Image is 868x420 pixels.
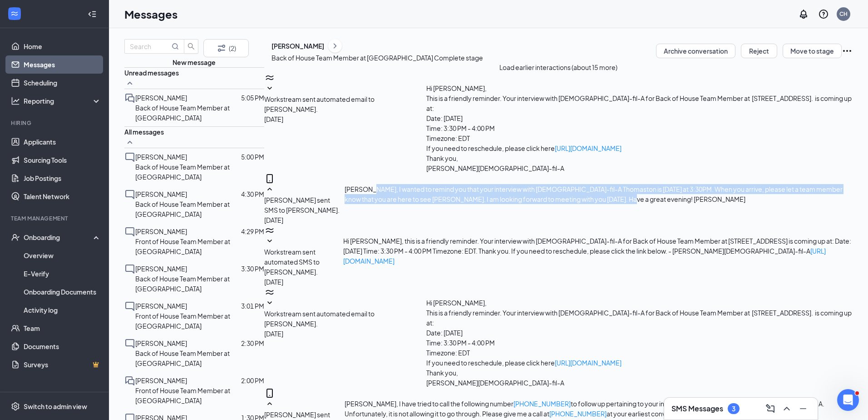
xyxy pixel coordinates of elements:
[818,9,829,20] svg: QuestionInfo
[264,196,340,214] span: [PERSON_NAME] sent SMS to [PERSON_NAME].
[135,310,264,330] p: Front of House Team Member at [GEOGRAPHIC_DATA]
[264,248,320,276] span: Workstream sent automated SMS to [PERSON_NAME].
[135,338,187,346] span: [PERSON_NAME]
[264,184,275,195] svg: SmallChevronUp
[24,355,101,374] a: SurveysCrown
[24,319,101,337] a: Team
[124,300,135,310] svg: ChatInactive
[135,235,264,255] p: Front of House Team Member at [GEOGRAPHIC_DATA]
[135,272,264,292] p: Back of House Team Member at [GEOGRAPHIC_DATA]
[264,298,275,309] svg: SmallChevronDown
[426,328,853,358] p: Date: [DATE] Time: 3:30 PM - 4:00 PM Timezone: EDT
[426,83,853,93] p: Hi [PERSON_NAME],
[135,263,187,271] span: [PERSON_NAME]
[426,298,853,308] p: Hi [PERSON_NAME],
[24,265,101,283] a: E-Verify
[241,150,264,160] p: 5:00 PM
[264,236,275,247] svg: SmallChevronDown
[124,225,135,236] svg: ChatInactive
[11,233,20,242] svg: UserCheck
[763,401,778,416] button: ComposeMessage
[241,225,264,235] p: 4:29 PM
[11,119,99,127] div: Hiring
[135,151,187,160] span: [PERSON_NAME]
[798,9,809,20] svg: Notifications
[783,44,842,58] button: Move to stage
[426,308,853,328] p: This is a friendly reminder. Your interview with [DEMOGRAPHIC_DATA]-fil-A for Back of House Team ...
[24,96,102,105] div: Reporting
[24,55,101,74] a: Messages
[271,41,324,50] div: [PERSON_NAME]
[426,163,853,173] p: [PERSON_NAME][DEMOGRAPHIC_DATA]-fil-A
[765,403,776,414] svg: ComposeMessage
[426,153,853,163] p: Thank you,
[732,405,735,413] div: 3
[24,246,101,265] a: Overview
[343,237,851,265] span: Hi [PERSON_NAME], this is a friendly reminder. Your interview with [DEMOGRAPHIC_DATA]-fil-A for B...
[264,83,275,94] svg: SmallChevronDown
[184,39,198,54] button: search
[842,45,853,56] svg: Ellipses
[24,169,101,187] a: Job Postings
[88,10,97,19] svg: Collapse
[24,151,101,169] a: Sourcing Tools
[24,74,101,92] a: Scheduling
[124,337,135,348] svg: ChatInactive
[499,62,617,72] button: Load earlier interactions (about 15 more)
[184,43,198,50] span: search
[264,310,375,328] span: Workstream sent automated email to [PERSON_NAME].
[24,337,101,355] a: Documents
[124,188,135,199] svg: ChatInactive
[271,53,483,63] p: Back of House Team Member at [GEOGRAPHIC_DATA] Complete stage
[656,44,735,58] button: Archive conversation
[135,375,187,383] span: [PERSON_NAME]
[135,384,264,404] p: Front of House Team Member at [GEOGRAPHIC_DATA]
[241,262,264,272] p: 3:30 PM
[130,41,170,51] input: Search
[837,389,859,411] iframe: Intercom live chat
[426,368,853,378] p: Thank you,
[264,95,375,113] span: Workstream sent automated email to [PERSON_NAME].
[135,92,187,100] span: [PERSON_NAME]
[426,358,853,368] p: If you need to reschedule, please click here
[135,189,187,197] span: [PERSON_NAME]
[11,96,20,105] svg: Analysis
[330,40,340,51] svg: ChevronRight
[203,39,249,57] button: Filter (2)
[241,300,264,310] p: 3:01 PM
[24,402,87,411] div: Switch to admin view
[124,374,135,385] svg: DoubleChat
[839,10,848,18] div: CH
[135,300,187,309] span: [PERSON_NAME]
[555,359,621,367] a: [URL][DOMAIN_NAME]
[173,57,216,67] button: New message
[172,43,179,50] svg: MagnifyingGlass
[11,215,99,222] div: Team Management
[555,144,621,152] a: [URL][DOMAIN_NAME]
[241,188,264,198] p: 4:30 PM
[24,233,94,242] div: Onboarding
[216,43,227,54] svg: Filter
[264,215,283,225] span: [DATE]
[135,198,264,218] p: Back of House Team Member at [GEOGRAPHIC_DATA]
[264,287,275,298] svg: WorkstreamLogo
[513,400,571,408] a: [PHONE_NUMBER]
[426,93,853,113] p: This is a friendly reminder. Your interview with [DEMOGRAPHIC_DATA]-fil-A for Back of House Team ...
[264,329,283,339] span: [DATE]
[781,403,792,414] svg: ChevronUp
[124,126,164,135] span: All messages
[24,37,101,55] a: Home
[11,402,20,411] svg: Settings
[135,226,187,234] span: [PERSON_NAME]
[135,160,264,180] p: Back of House Team Member at [GEOGRAPHIC_DATA]
[264,388,275,399] svg: MobileSms
[241,91,264,101] p: 5:05 PM
[426,143,853,153] p: If you need to reschedule, please click here
[264,72,275,83] svg: WorkstreamLogo
[426,378,853,388] p: [PERSON_NAME][DEMOGRAPHIC_DATA]-fil-A
[671,404,723,414] h3: SMS Messages
[264,399,275,410] svg: SmallChevronUp
[796,401,810,416] button: Minimize
[124,76,135,87] svg: SmallChevronUp
[24,187,101,205] a: Talent Network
